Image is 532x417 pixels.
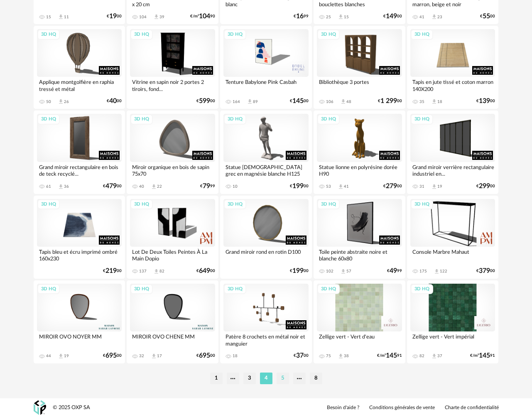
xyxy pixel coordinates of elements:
a: 3D HQ MIROIR OVO NOYER MM 44 Download icon 19 €69500 [34,280,125,363]
span: 19 [109,14,117,19]
a: 3D HQ Applique montgolfière en raphia tressé et métal 50 Download icon 26 €4000 [34,26,125,109]
div: 3D HQ [130,29,153,40]
div: 3D HQ [411,199,433,210]
div: 3D HQ [37,199,60,210]
div: €/m² 90 [190,14,215,19]
div: € 00 [103,353,122,358]
div: Tapis bleu et écru imprimé ombré 160x230 [37,247,122,263]
a: 3D HQ Grand miroir verrière rectangulaire industriel en... 31 Download icon 19 €29900 [407,110,499,194]
div: Zellige vert - Vert d'eau [317,331,402,348]
div: € 00 [107,98,122,104]
div: Bibliothèque 3 portes [317,77,402,93]
img: OXP [34,400,46,415]
a: 3D HQ MIROIR OVO CHENE MM 32 Download icon 17 €69500 [127,280,218,363]
div: 22 [157,184,162,189]
span: Download icon [338,184,344,190]
div: 3D HQ [317,284,340,294]
div: Grand miroir rond en rotin D100 [223,247,309,263]
div: 18 [437,99,442,104]
span: 1 299 [380,98,397,104]
div: € 00 [103,268,122,274]
div: MIROIR OVO CHENE MM [130,331,215,348]
span: 219 [105,268,117,274]
div: € 00 [480,14,495,19]
div: 82 [159,269,164,274]
span: 299 [479,184,490,189]
div: 3D HQ [411,29,433,40]
div: Applique montgolfière en raphia tressé et métal [37,77,122,93]
div: 3D HQ [130,199,153,210]
span: 40 [109,98,117,104]
div: Lot De Deux Toiles Peintes À La Main Dopio [130,247,215,263]
div: Zellige vert - Vert impérial [410,331,495,348]
span: Download icon [431,184,437,190]
div: Grand miroir rectangulaire en bois de teck recyclé... [37,162,122,179]
span: Download icon [434,268,440,275]
div: 32 [139,353,144,358]
div: Statue lionne en polyrésine dorée H90 [317,162,402,179]
div: 104 [139,15,147,20]
div: 106 [326,99,333,104]
div: 53 [326,184,331,189]
span: Download icon [58,98,64,105]
span: Download icon [338,353,344,359]
div: 41 [419,15,424,20]
a: 3D HQ Vitrine en sapin noir 2 portes 2 tiroirs, fond... €59900 [127,26,218,109]
span: 149 [386,14,397,19]
span: 16 [296,14,304,19]
li: 3 [243,373,256,384]
div: © 2025 OXP SA [53,404,90,411]
span: 79 [203,184,210,189]
div: 38 [344,353,349,358]
div: 40 [139,184,144,189]
a: 3D HQ Statue lionne en polyrésine dorée H90 53 Download icon 41 €27900 [314,110,405,194]
div: 3D HQ [317,114,340,125]
a: 3D HQ Miroir organique en bois de sapin 75x70 40 Download icon 22 €7999 [127,110,218,194]
div: 3D HQ [317,199,340,210]
div: 19 [64,353,69,358]
div: Tapis en jute tissé et coton marron 140X200 [410,77,495,93]
span: 49 [390,268,397,274]
a: 3D HQ Toile peinte abstraite noire et blanche 60x80 102 Download icon 57 €4999 [314,196,405,279]
span: 145 [292,98,304,104]
div: 3D HQ [37,284,60,294]
span: 139 [479,98,490,104]
div: 3D HQ [411,114,433,125]
div: € 00 [476,98,495,104]
a: 3D HQ Console Marbre Mahaut 175 Download icon 122 €37900 [407,196,499,279]
div: 11 [64,15,69,20]
span: Download icon [340,98,346,105]
a: Charte de confidentialité [445,405,499,411]
div: 164 [233,99,240,104]
div: 75 [326,353,331,358]
div: 50 [46,99,51,104]
span: Download icon [58,353,64,359]
div: € 00 [476,268,495,274]
div: € 00 [476,184,495,189]
a: 3D HQ Zellige vert - Vert d'eau 75 Download icon 38 €/m²14591 [314,280,405,363]
div: 3D HQ [317,29,340,40]
div: € 99 [200,184,215,189]
span: Download icon [151,353,157,359]
div: Toile peinte abstraite noire et blanche 60x80 [317,247,402,263]
span: 145 [386,353,397,358]
div: 57 [346,269,351,274]
div: € 00 [294,353,309,358]
span: 695 [105,353,117,358]
li: 1 [210,373,223,384]
div: MIROIR OVO NOYER MM [37,331,122,348]
li: 5 [277,373,289,384]
div: 18 [233,353,238,358]
div: 44 [46,353,51,358]
a: Conditions générales de vente [369,405,435,411]
div: € 00 [196,268,215,274]
span: Download icon [58,14,64,20]
div: 25 [326,15,331,20]
a: 3D HQ Tapis en jute tissé et coton marron 140X200 35 Download icon 18 €13900 [407,26,499,109]
div: € 00 [196,98,215,104]
span: Download icon [431,14,437,20]
span: 104 [199,14,210,19]
div: € 00 [383,184,402,189]
span: Download icon [338,14,344,20]
div: 3D HQ [130,284,153,294]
